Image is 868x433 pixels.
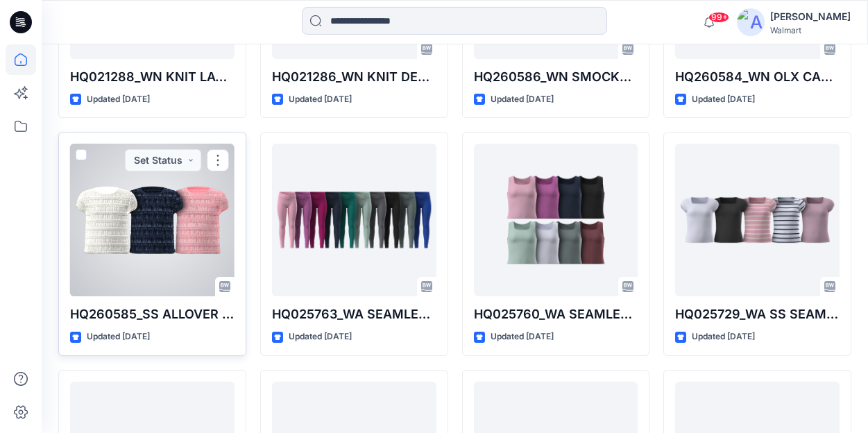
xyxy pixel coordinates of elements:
img: avatar [737,8,765,36]
a: HQ025763_WA SEAMLESS LEGGING [272,144,436,296]
p: Updated [DATE] [692,330,755,344]
p: Updated [DATE] [491,92,554,107]
p: HQ021288_WN KNIT LACE SKIRT [70,67,235,87]
p: HQ021286_WN KNIT DENIM PANT [272,67,436,87]
p: Updated [DATE] [87,92,150,107]
p: Updated [DATE] [692,92,755,107]
p: HQ025729_WA SS SEAMLESS TEE [675,305,840,324]
a: HQ025760_WA SEAMLESS TANK [474,144,638,296]
span: 99+ [708,12,729,23]
a: HQ025729_WA SS SEAMLESS TEE [675,144,840,296]
p: HQ260586_WN SMOCKED DRESS [474,67,638,87]
p: Updated [DATE] [289,330,352,344]
p: HQ260584_WN OLX CARDI SET [675,67,840,87]
p: Updated [DATE] [87,330,150,344]
p: HQ025763_WA SEAMLESS LEGGING [272,305,436,324]
a: HQ260585_SS ALLOVER RUFFLE TOP [70,144,235,296]
p: Updated [DATE] [289,92,352,107]
p: HQ025760_WA SEAMLESS TANK [474,305,638,324]
p: HQ260585_SS ALLOVER RUFFLE TOP [70,305,235,324]
p: Updated [DATE] [491,330,554,344]
div: [PERSON_NAME] [770,8,851,25]
div: Walmart [770,25,851,35]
